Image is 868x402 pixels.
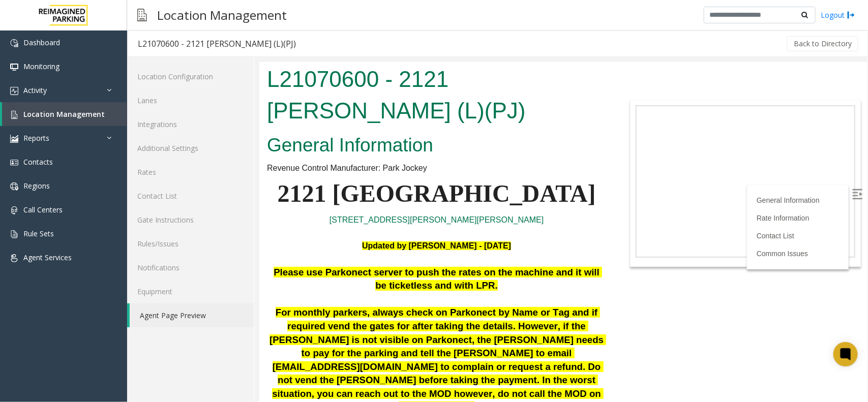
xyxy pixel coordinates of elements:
a: Rates [127,160,254,184]
span: Regions [23,181,50,191]
img: 'icon' [10,63,18,71]
a: Location Management [2,102,127,126]
img: 'icon' [10,87,18,95]
img: logout [847,10,855,20]
span: Agent Services [23,253,72,262]
span: For monthly parkers, always check on Parkonect by Name or Tag and if required vend the gates for ... [10,245,347,350]
a: Common Issues [497,188,549,196]
button: Back to Directory [787,36,858,51]
span: Contacts [23,157,53,167]
span: Dashboard [23,38,60,47]
a: Contact List [497,170,535,178]
span: Reports [23,133,49,143]
h1: L21070600 - 2121 [PERSON_NAME] (L)(PJ) [8,2,347,64]
img: 'icon' [10,39,18,47]
a: Agent Page Preview [130,303,254,327]
div: L21070600 - 2121 [PERSON_NAME] (L)(PJ) [138,37,296,50]
img: 'icon' [10,182,18,191]
a: Lanes [127,88,254,112]
span: Rule Sets [23,229,54,238]
font: Updated by [PERSON_NAME] - [DATE] [103,179,252,188]
img: 'icon' [10,230,18,238]
a: Notifications [127,256,254,280]
a: Equipment [127,280,254,303]
span: Call Centers [23,205,63,214]
span: 2121 [GEOGRAPHIC_DATA] [18,118,336,145]
h3: Location Management [152,3,292,27]
span: Please use Parkonect server to push the rates on the machine and it will be ticketless and with LPR. [14,205,343,229]
img: 'icon' [10,159,18,167]
a: Rate Information [497,152,550,160]
span: Activity [23,85,47,95]
img: 'icon' [10,254,18,262]
a: General Information [497,134,560,142]
img: 'icon' [10,135,18,143]
img: 'icon' [10,111,18,119]
img: Open/Close Sidebar Menu [593,127,603,137]
a: [STREET_ADDRESS][PERSON_NAME][PERSON_NAME] [70,153,284,162]
span: Monitoring [23,61,59,71]
a: Gate Instructions [127,208,254,232]
h2: General Information [8,70,347,97]
a: Location Configuration [127,65,254,88]
span: Location Management [23,109,105,119]
span: Revenue Control Manufacturer: Park Jockey [8,102,168,110]
img: 'icon' [10,206,18,214]
a: Additional Settings [127,136,254,160]
img: pageIcon [137,3,147,27]
a: Integrations [127,112,254,136]
a: Contact List [127,184,254,208]
a: Rules/Issues [127,232,254,256]
a: Logout [821,10,855,20]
